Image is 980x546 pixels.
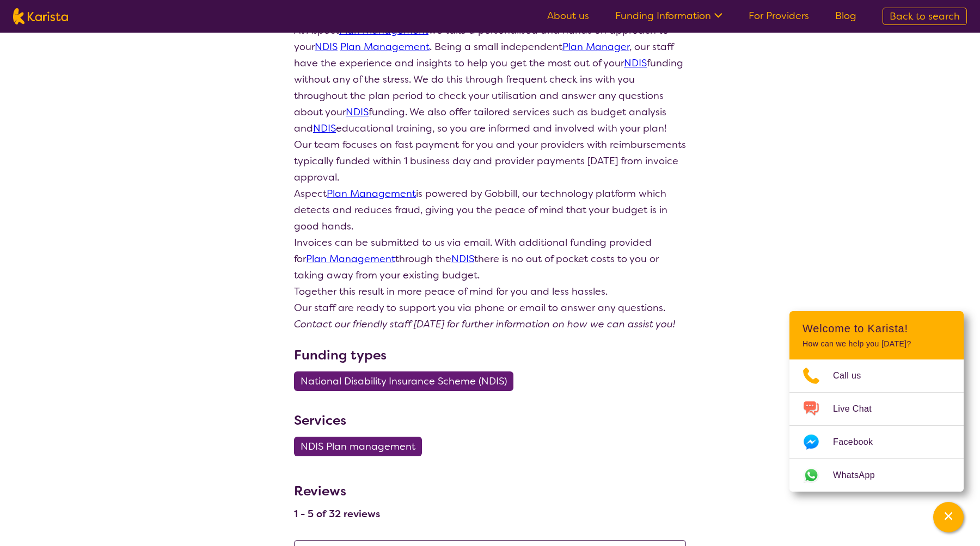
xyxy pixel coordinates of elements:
[835,9,856,22] a: Blog
[13,8,68,24] img: Karista logo
[883,8,967,25] a: Back to search
[313,122,336,135] a: NDIS
[315,40,338,53] a: NDIS
[301,371,507,391] span: National Disability Insurance Scheme (NDIS)
[294,345,686,365] h3: Funding types
[890,10,960,23] span: Back to search
[301,437,415,456] span: NDIS Plan management
[294,440,428,453] a: NDIS Plan management
[833,401,885,417] span: Live Chat
[294,375,520,388] a: National Disability Insurance Scheme (NDIS)
[346,106,369,119] a: NDIS
[789,459,964,492] a: Web link opens in a new tab.
[294,185,686,234] p: Aspect is powered by Gobbill, our technology platform which detects and reduces fraud, giving you...
[340,40,430,53] a: Plan Management
[294,411,686,430] h3: Services
[803,322,951,335] h2: Welcome to Karista!
[789,359,964,492] ul: Choose channel
[547,9,589,22] a: About us
[615,9,722,22] a: Funding Information
[789,311,964,492] div: Channel Menu
[327,187,416,200] a: Plan Management
[749,9,809,22] a: For Providers
[294,283,686,300] p: Together this result in more peace of mind for you and less hassles.
[294,318,675,331] em: Contact our friendly staff [DATE] for further information on how we can assist you!
[294,300,686,316] p: Our staff are ready to support you via phone or email to answer any questions.
[294,22,686,136] p: At Aspect we take a personalised and hands on approach to your . Being a small independent , our ...
[306,252,395,265] a: Plan Management
[624,57,647,70] a: NDIS
[833,368,874,384] span: Call us
[451,252,474,265] a: NDIS
[562,40,629,53] a: Plan Manager
[833,467,888,483] span: WhatsApp
[294,507,380,520] h4: 1 - 5 of 32 reviews
[294,136,686,185] p: Our team focuses on fast payment for you and your providers with reimbursements typically funded ...
[294,234,686,283] p: Invoices can be submitted to us via email. With additional funding provided for through the there...
[833,434,886,450] span: Facebook
[933,502,964,532] button: Channel Menu
[803,339,951,349] p: How can we help you [DATE]?
[294,476,380,501] h3: Reviews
